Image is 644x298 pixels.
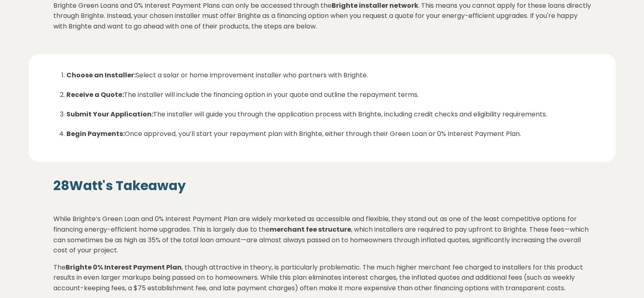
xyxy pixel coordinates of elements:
strong: merchant fee structure [270,225,351,234]
strong: Brighte 0% Interest Payment Plan [66,263,182,272]
h3: 28Watt's Takeaway [53,178,591,193]
strong: Begin Payments: [66,129,125,138]
li: The installer will guide you through the application process with Brighte, including credit check... [66,110,591,129]
p: Brighte Green Loans and 0% Interest Payment Plans can only be accessed through the . This means y... [53,0,591,32]
strong: Submit Your Application: [66,110,153,119]
strong: Choose an Installer: [66,70,136,80]
strong: Receive a Quote: [66,90,124,99]
li: Select a solar or home improvement installer who partners with Brighte. [66,70,591,90]
li: The installer will include the financing option in your quote and outline the repayment terms. [66,90,591,110]
strong: Brighte installer network [332,1,418,10]
p: While Brighte’s Green Loan and 0% Interest Payment Plan are widely marketed as accessible and fle... [53,214,591,255]
p: The , though attractive in theory, is particularly problematic. The much higher merchant fee char... [53,262,591,294]
li: Once approved, you’ll start your repayment plan with Brighte, either through their Green Loan or ... [66,129,591,139]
